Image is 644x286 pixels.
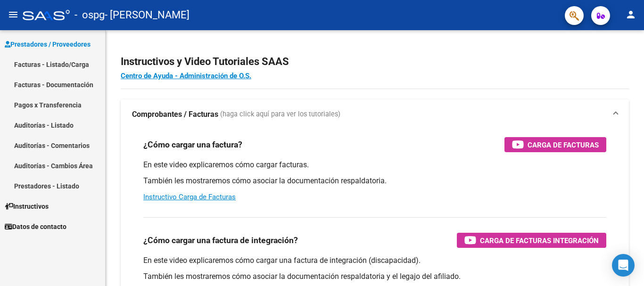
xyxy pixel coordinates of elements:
span: - [PERSON_NAME] [105,5,190,25]
h3: ¿Cómo cargar una factura de integración? [143,234,298,247]
strong: Comprobantes / Facturas [132,109,218,120]
a: Centro de Ayuda - Administración de O.S. [121,72,251,80]
a: Instructivo Carga de Facturas [143,193,236,201]
span: Carga de Facturas [528,139,599,151]
div: Open Intercom Messenger [612,254,635,277]
span: Datos de contacto [5,221,66,232]
span: (haga click aquí para ver los tutoriales) [220,109,340,120]
mat-icon: person [625,9,636,20]
span: Prestadores / Proveedores [5,39,91,49]
h2: Instructivos y Video Tutoriales SAAS [121,53,629,71]
mat-icon: menu [8,9,19,20]
p: También les mostraremos cómo asociar la documentación respaldatoria y el legajo del afiliado. [143,271,606,282]
span: Carga de Facturas Integración [480,235,599,246]
h3: ¿Cómo cargar una factura? [143,138,242,151]
button: Carga de Facturas [504,137,606,152]
mat-expansion-panel-header: Comprobantes / Facturas (haga click aquí para ver los tutoriales) [121,99,629,130]
p: En este video explicaremos cómo cargar facturas. [143,160,606,170]
p: En este video explicaremos cómo cargar una factura de integración (discapacidad). [143,255,606,266]
button: Carga de Facturas Integración [457,233,606,248]
p: También les mostraremos cómo asociar la documentación respaldatoria. [143,176,606,186]
span: - ospg [74,5,105,25]
span: Instructivos [5,201,49,212]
